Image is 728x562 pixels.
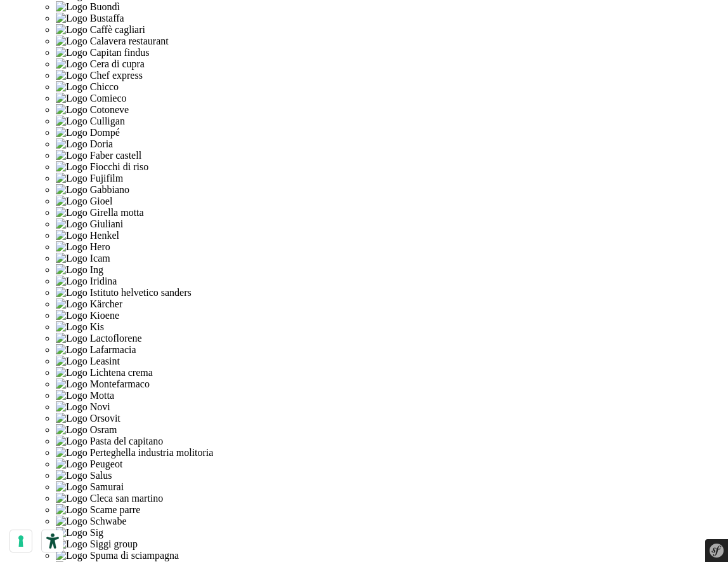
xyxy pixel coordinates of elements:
img: Logo Novi [56,401,110,413]
img: Logo Comieco [56,93,127,104]
img: Logo Gioel [56,196,112,207]
img: Logo Cleca san martino [56,493,163,504]
img: Logo Faber castell [56,150,141,161]
img: Logo Cotoneve [56,104,129,116]
img: Logo Siggi group [56,539,138,550]
button: Le tue preferenze relative al consenso per le tecnologie di tracciamento [10,530,32,552]
img: Logo Hero [56,241,110,253]
img: Logo Icam [56,253,110,264]
img: Logo Ing [56,264,103,276]
img: Logo Capitan findus [56,47,150,58]
img: Logo Pasta del capitano [56,436,163,447]
img: Logo Chicco [56,81,119,93]
img: Logo Osram [56,424,117,436]
img: Logo Girella motta [56,207,144,218]
img: Logo Henkel [56,230,119,241]
img: Logo Scame parre [56,504,140,516]
img: Logo Motta [56,390,114,401]
img: Logo Schwabe [56,516,127,527]
img: Logo Sig [56,527,103,539]
img: Logo Kioene [56,310,119,321]
img: Logo Perteghella industria molitoria [56,447,213,458]
img: Logo Spuma di sciampagna [56,550,179,561]
img: Logo Lactoflorene [56,333,142,344]
img: Logo Istituto helvetico sanders [56,287,192,298]
img: Logo Lichtena crema [56,367,153,378]
img: Logo Gabbiano [56,184,129,196]
img: Logo Calavera restaurant [56,36,169,47]
img: Logo Culligan [56,116,125,127]
img: Logo Dompé [56,127,120,138]
img: Logo Cera di cupra [56,58,145,70]
img: Logo Fujifilm [56,173,123,184]
img: Logo Montefarmaco [56,378,150,390]
img: Logo Bustaffa [56,13,124,24]
img: Logo Peugeot [56,458,122,470]
img: Logo Leasint [56,356,120,367]
img: Logo Kärcher [56,298,122,310]
img: Logo Orsovit [56,413,120,424]
img: Logo Giuliani [56,218,123,230]
img: Logo Kis [56,321,104,333]
button: Strumenti di accessibilità [42,530,63,552]
img: Logo Chef express [56,70,143,81]
img: Logo Iridina [56,276,117,287]
img: Logo Buondì [56,1,120,13]
img: Logo Salus [56,470,112,481]
img: Logo Lafarmacia [56,344,136,356]
img: Logo Doria [56,138,113,150]
img: Logo Samurai [56,481,124,493]
img: Logo Caffè cagliari [56,24,145,36]
img: Logo Fiocchi di riso [56,161,148,173]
